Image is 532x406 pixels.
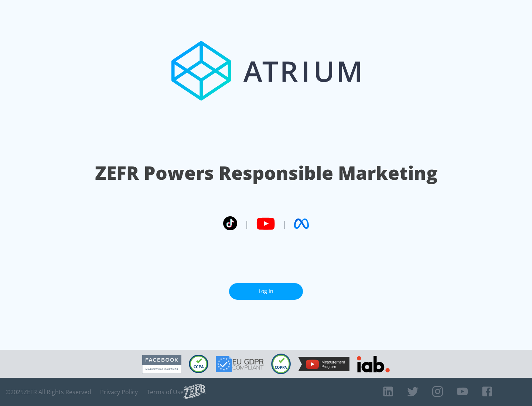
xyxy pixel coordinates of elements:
span: | [245,218,249,229]
img: IAB [357,356,390,372]
a: Terms of Use [147,388,184,396]
img: CCPA Compliant [189,355,208,373]
span: © 2025 ZEFR All Rights Reserved [6,388,91,396]
h1: ZEFR Powers Responsible Marketing [95,160,437,186]
a: Privacy Policy [100,388,138,396]
a: Log In [229,283,303,300]
span: | [282,218,287,229]
img: YouTube Measurement Program [298,357,349,371]
img: COPPA Compliant [271,354,291,374]
img: Facebook Marketing Partner [142,355,181,374]
img: GDPR Compliant [216,356,264,372]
